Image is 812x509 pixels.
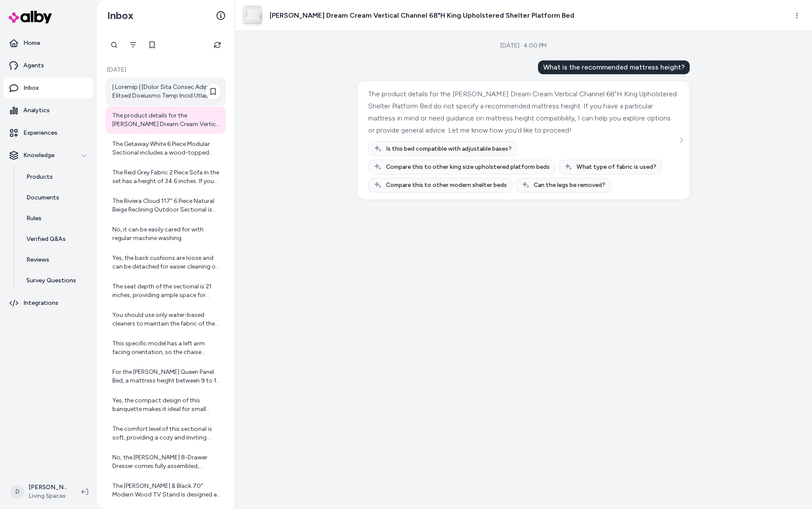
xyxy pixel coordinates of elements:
p: Analytics [23,106,50,115]
div: Yes, the compact design of this banquette makes it ideal for small dining areas or nooks, maximiz... [112,396,221,414]
span: Living Spaces [29,492,67,500]
div: No, the [PERSON_NAME] 8-Drawer Dresser comes fully assembled, allowing you to enjoy it right away. [112,453,221,471]
span: Compare this to other modern shelter beds [386,181,507,190]
a: Survey Questions [18,270,93,291]
a: You should use only water-based cleaners to maintain the fabric of the sectional. [105,306,226,333]
a: Verified Q&As [18,229,93,250]
h3: [PERSON_NAME] Dream Cream Vertical Channel 68"H King Upholstered Shelter Platform Bed [270,10,574,21]
div: For the [PERSON_NAME] Queen Panel Bed, a mattress height between 9 to 12 inches is recommended to... [112,368,221,385]
a: Yes, the back cushions are loose and can be detached for easier cleaning or rearranging. [105,249,226,276]
p: Integrations [23,299,58,307]
div: The product details for the [PERSON_NAME] Dream Cream Vertical Channel 68"H King Upholstered Shel... [112,111,221,129]
a: No, it can be easily cared for with regular machine washing. [105,220,226,248]
a: The Riviera Cloud 117" 6 Piece Natural Beige Reclining Outdoor Sectional is designed to be highly... [105,192,226,219]
a: The comfort level of this sectional is soft, providing a cozy and inviting seating area. [105,420,226,447]
a: The Getaway White 6 Piece Modular Sectional includes a wood-topped storage console unit. This con... [105,135,226,162]
a: Home [3,33,93,54]
button: Refresh [209,36,226,54]
button: See more [676,135,686,145]
a: No, the [PERSON_NAME] 8-Drawer Dresser comes fully assembled, allowing you to enjoy it right away. [105,448,226,476]
p: Reviews [26,256,49,264]
div: What is the recommended mattress height? [538,60,690,74]
a: The [PERSON_NAME] & Black 70" Modern Wood TV Stand is designed as a freestanding entertainment ce... [105,477,226,504]
p: Rules [26,214,41,223]
div: You should use only water-based cleaners to maintain the fabric of the sectional. [112,311,221,328]
a: Yes, the compact design of this banquette makes it ideal for small dining areas or nooks, maximiz... [105,391,226,419]
a: Reviews [18,250,93,270]
p: Knowledge [23,151,54,160]
div: The Riviera Cloud 117" 6 Piece Natural Beige Reclining Outdoor Sectional is designed to be highly... [112,197,221,214]
p: Documents [26,193,59,202]
img: alby Logo [9,11,52,23]
a: The Reid Grey Fabric 2 Piece Sofa in the set has a height of 34.6 inches. If you need the height ... [105,163,226,191]
button: Filter [124,36,142,54]
p: Verified Q&As [26,235,66,243]
p: Survey Questions [26,276,76,285]
div: The [PERSON_NAME] & Black 70" Modern Wood TV Stand is designed as a freestanding entertainment ce... [112,482,221,499]
a: Inbox [3,78,93,98]
div: The product details for the [PERSON_NAME] Dream Cream Vertical Channel 68"H King Upholstered Shel... [368,88,677,136]
a: Integrations [3,293,93,313]
p: Home [23,39,40,47]
a: The seat depth of the sectional is 21 inches, providing ample space for comfort while sitting. [105,277,226,305]
div: The Getaway White 6 Piece Modular Sectional includes a wood-topped storage console unit. This con... [112,140,221,157]
a: Products [18,167,93,187]
div: The comfort level of this sectional is soft, providing a cozy and inviting seating area. [112,425,221,442]
a: | Loremip | [Dolor Sita Consec Adipisc Elitsed Doeiusmo Temp Incid Utlab - Etdolore](magna://ali.... [105,78,226,105]
a: Rules [18,208,93,229]
button: D[PERSON_NAME]Living Spaces [5,478,74,506]
a: Agents [3,55,93,76]
div: The Reid Grey Fabric 2 Piece Sofa in the set has a height of 34.6 inches. If you need the height ... [112,168,221,186]
div: The seat depth of the sectional is 21 inches, providing ample space for comfort while sitting. [112,282,221,300]
span: Can the legs be removed? [534,181,605,190]
p: Inbox [23,84,39,92]
h2: Inbox [107,9,134,22]
a: Analytics [3,100,93,121]
a: Documents [18,187,93,208]
div: No, it can be easily cared for with regular machine washing. [112,225,221,243]
span: Is this bed compatible with adjustable bases? [386,145,512,153]
div: [DATE] · 4:00 PM [500,41,547,50]
a: This specific model has a left arm facing orientation, so the chaise cannot be switched to the ri... [105,334,226,362]
p: [DATE] [105,66,226,74]
span: Compare this to other king size upholstered platform beds [386,163,550,171]
div: This specific model has a left arm facing orientation, so the chaise cannot be switched to the ri... [112,339,221,357]
button: Knowledge [3,145,93,166]
span: D [10,485,24,499]
div: | Loremip | [Dolor Sita Consec Adipisc Elitsed Doeiusmo Temp Incid Utlab - Etdolore](magna://ali.... [112,83,221,100]
p: Agents [23,61,44,70]
a: For the [PERSON_NAME] Queen Panel Bed, a mattress height between 9 to 12 inches is recommended to... [105,363,226,390]
span: What type of fabric is used? [576,163,656,171]
p: Products [26,173,53,181]
p: [PERSON_NAME] [29,483,67,492]
a: The product details for the [PERSON_NAME] Dream Cream Vertical Channel 68"H King Upholstered Shel... [105,106,226,134]
a: Experiences [3,123,93,143]
img: 371536_beige_fabric_bed_signature_01.jpg [242,6,262,25]
p: Experiences [23,129,57,137]
div: Yes, the back cushions are loose and can be detached for easier cleaning or rearranging. [112,254,221,271]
